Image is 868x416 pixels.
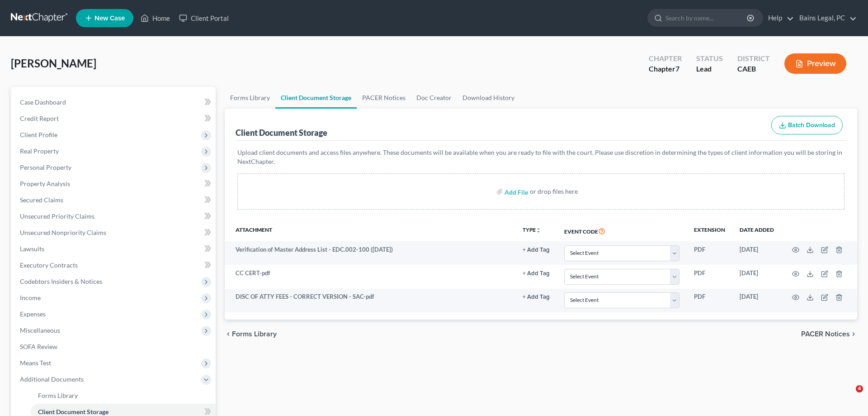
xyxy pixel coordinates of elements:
[536,228,541,233] i: unfold_more
[737,64,770,74] div: CAEB
[13,257,216,273] a: Executory Contracts
[801,330,857,338] button: PACER Notices chevron_right
[20,375,84,383] span: Additional Documents
[850,330,857,338] i: chevron_right
[20,163,71,171] span: Personal Property
[771,116,843,135] button: Batch Download
[523,227,541,233] button: TYPEunfold_more
[13,241,216,257] a: Lawsuits
[225,220,515,241] th: Attachment
[784,53,846,74] button: Preview
[801,330,850,338] span: PACER Notices
[13,339,216,355] a: SOFA Review
[13,208,216,225] a: Unsecured Priority Claims
[136,10,175,26] a: Home
[357,87,411,109] a: PACER Notices
[530,187,578,196] div: or drop files here
[20,180,70,187] span: Property Analysis
[20,343,57,350] span: SOFA Review
[225,241,515,265] td: Verification of Master Address List - EDC.002-100 ([DATE])
[20,115,59,122] span: Credit Report
[175,10,233,26] a: Client Portal
[20,229,106,236] span: Unsecured Nonpriority Claims
[687,220,732,241] th: Extension
[11,57,96,70] span: [PERSON_NAME]
[20,326,60,334] span: Miscellaneous
[649,64,682,74] div: Chapter
[94,15,125,22] span: New Case
[38,408,108,416] span: Client Document Storage
[687,265,732,288] td: PDF
[20,294,41,301] span: Income
[523,245,550,254] a: + Add Tag
[237,148,844,166] p: Upload client documents and access files anywhere. These documents will be available when you are...
[20,261,78,269] span: Executory Contracts
[675,64,679,73] span: 7
[411,87,457,109] a: Doc Creator
[665,10,748,26] input: Search by name...
[457,87,520,109] a: Download History
[38,392,78,399] span: Forms Library
[20,310,46,318] span: Expenses
[649,53,682,64] div: Chapter
[225,330,277,338] button: chevron_left Forms Library
[20,196,63,204] span: Secured Claims
[795,10,857,26] a: Bains Legal, PC
[523,247,550,253] button: + Add Tag
[236,127,327,138] div: Client Document Storage
[764,10,794,26] a: Help
[732,265,781,288] td: [DATE]
[31,387,216,404] a: Forms Library
[20,131,57,139] span: Client Profile
[20,147,59,155] span: Real Property
[788,121,835,129] span: Batch Download
[696,64,723,74] div: Lead
[225,289,515,312] td: DISC OF ATTY FEES - CORRECT VERSION - SAC-pdf
[232,330,277,338] span: Forms Library
[20,98,66,106] span: Case Dashboard
[13,94,216,110] a: Case Dashboard
[732,289,781,312] td: [DATE]
[737,53,770,64] div: District
[20,245,44,253] span: Lawsuits
[13,176,216,192] a: Property Analysis
[523,292,550,301] a: + Add Tag
[856,385,863,392] span: 4
[687,289,732,312] td: PDF
[20,212,94,220] span: Unsecured Priority Claims
[837,385,859,407] iframe: Intercom live chat
[696,53,723,64] div: Status
[275,87,357,109] a: Client Document Storage
[20,277,102,285] span: Codebtors Insiders & Notices
[13,192,216,208] a: Secured Claims
[225,330,232,338] i: chevron_left
[687,241,732,265] td: PDF
[523,271,550,277] button: + Add Tag
[523,294,550,300] button: + Add Tag
[13,225,216,241] a: Unsecured Nonpriority Claims
[557,220,687,241] th: Event Code
[225,87,275,109] a: Forms Library
[20,359,51,367] span: Means Test
[13,110,216,127] a: Credit Report
[225,265,515,288] td: CC CERT-pdf
[732,241,781,265] td: [DATE]
[523,269,550,277] a: + Add Tag
[732,220,781,241] th: Date added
